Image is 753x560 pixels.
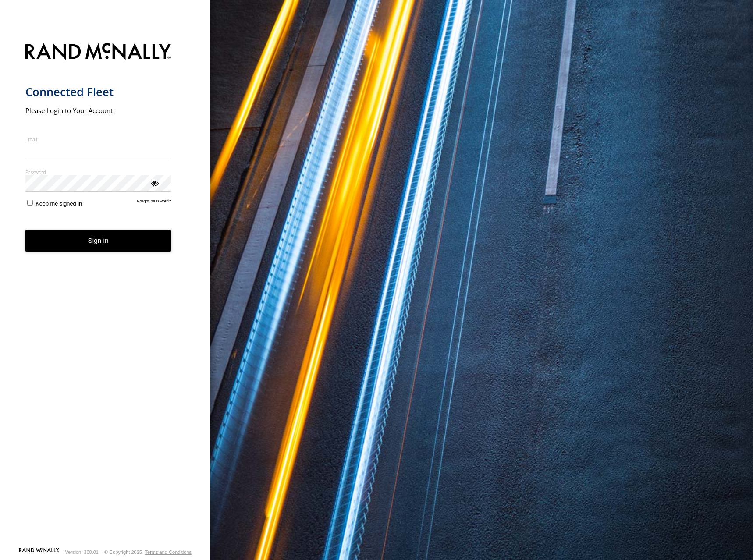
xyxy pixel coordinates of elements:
[25,106,171,115] h2: Please Login to Your Account
[36,200,82,207] span: Keep me signed in
[25,136,171,142] label: Email
[25,230,171,252] button: Sign in
[25,85,171,99] h1: Connected Fleet
[145,549,192,555] a: Terms and Conditions
[25,38,185,547] form: main
[25,41,171,64] img: Rand McNally
[65,549,99,555] div: Version: 308.01
[27,200,33,206] input: Keep me signed in
[150,178,159,187] div: ViewPassword
[137,198,171,207] a: Forgot password?
[19,548,59,556] a: Visit our Website
[25,169,171,175] label: Password
[104,549,192,555] div: © Copyright 2025 -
